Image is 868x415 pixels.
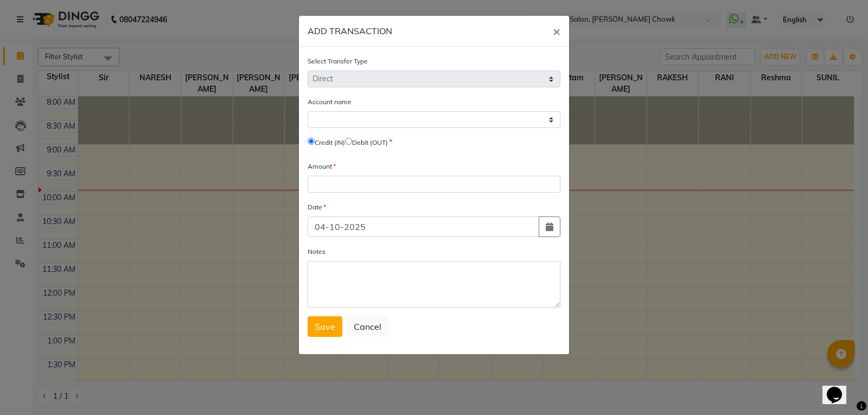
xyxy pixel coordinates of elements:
span: × [553,23,560,39]
label: Debit (OUT) [352,138,388,148]
label: Account name [308,97,352,107]
span: Save [315,321,335,332]
button: Save [308,316,342,337]
label: Date [308,202,326,212]
button: Close [544,16,569,46]
iframe: chat widget [822,372,857,404]
label: Select Transfer Type [308,56,368,66]
label: Amount [308,162,336,171]
h6: ADD TRANSACTION [308,24,392,37]
button: Cancel [347,316,388,337]
label: Notes [308,247,325,257]
label: Credit (IN) [315,138,345,148]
